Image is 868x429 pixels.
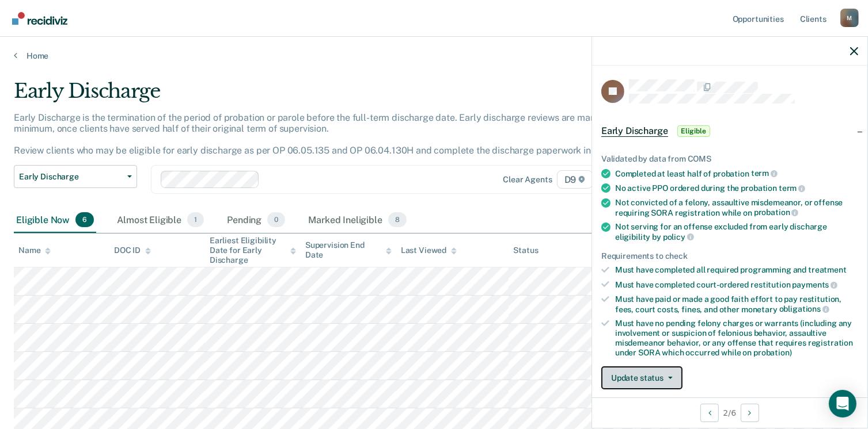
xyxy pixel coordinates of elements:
span: term [751,168,778,178]
div: Name [18,246,51,255]
div: Open Intercom Messenger [829,390,856,417]
img: Recidiviz [12,12,67,25]
div: No active PPO ordered during the probation [615,183,858,193]
span: Early Discharge [601,125,668,137]
div: 2 / 6 [592,397,867,428]
div: Clear agents [503,175,552,185]
div: M [840,9,859,27]
span: 6 [75,212,94,227]
div: Last Viewed [401,246,457,255]
span: obligations [779,304,829,313]
button: Profile dropdown button [840,9,859,27]
button: Update status [601,366,683,389]
div: Completed at least half of probation [615,168,858,179]
span: probation) [753,348,792,357]
span: policy [663,232,694,242]
span: probation [754,208,799,217]
div: Supervision End Date [305,240,392,260]
div: Pending [225,208,287,233]
span: D9 [557,170,593,189]
div: Early DischargeEligible [592,113,867,150]
div: Must have completed all required programming and [615,265,858,275]
div: Must have paid or made a good faith effort to pay restitution, fees, court costs, fines, and othe... [615,294,858,314]
span: payments [793,280,838,289]
span: 1 [187,212,204,227]
div: Early Discharge [14,79,665,112]
div: Marked Ineligible [306,208,409,233]
div: Must have completed court-ordered restitution [615,279,858,290]
div: Validated by data from COMS [601,154,858,164]
span: treatment [808,265,847,274]
span: 8 [388,212,407,227]
div: Requirements to check [601,251,858,261]
div: Earliest Eligibility Date for Early Discharge [210,236,296,265]
span: 0 [267,212,285,227]
span: term [779,183,805,193]
p: Early Discharge is the termination of the period of probation or parole before the full-term disc... [14,112,633,156]
div: Almost Eligible [115,208,206,233]
div: Not convicted of a felony, assaultive misdemeanor, or offense requiring SORA registration while on [615,198,858,217]
div: Not serving for an offense excluded from early discharge eligibility by [615,222,858,242]
button: Previous Opportunity [700,404,719,422]
div: Status [513,246,538,255]
div: Must have no pending felony charges or warrants (including any involvement or suspicion of feloni... [615,319,858,357]
span: Eligible [677,125,710,137]
span: Early Discharge [19,172,123,182]
button: Next Opportunity [741,404,759,422]
div: Eligible Now [14,208,96,233]
div: DOC ID [114,246,151,255]
a: Home [14,51,854,61]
